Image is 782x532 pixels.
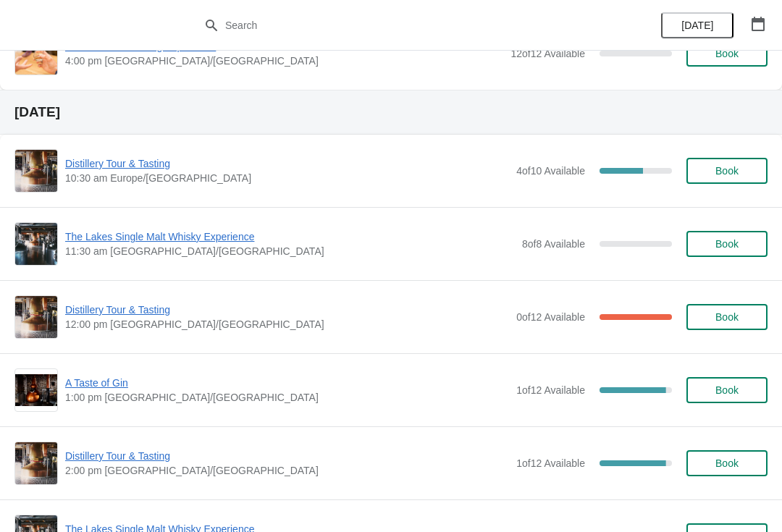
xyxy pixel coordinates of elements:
img: Silent Season Tasting Experience | | 4:00 pm Europe/London [15,33,57,75]
span: 11:30 am [GEOGRAPHIC_DATA]/[GEOGRAPHIC_DATA] [65,244,515,258]
span: Distillery Tour & Tasting [65,303,509,317]
button: Book [686,450,768,476]
span: 4:00 pm [GEOGRAPHIC_DATA]/[GEOGRAPHIC_DATA] [65,54,503,68]
span: A Taste of Gin [65,376,509,390]
span: 4 of 10 Available [516,165,585,177]
img: Distillery Tour & Tasting | | 12:00 pm Europe/London [15,296,57,338]
span: 0 of 12 Available [516,311,585,323]
span: 10:30 am Europe/[GEOGRAPHIC_DATA] [65,171,509,185]
img: Distillery Tour & Tasting | | 10:30 am Europe/London [15,150,57,192]
input: Search [224,12,586,38]
span: Book [715,238,739,250]
span: Book [715,48,739,59]
span: Book [715,311,739,323]
span: 2:00 pm [GEOGRAPHIC_DATA]/[GEOGRAPHIC_DATA] [65,463,509,478]
h2: [DATE] [14,105,768,119]
span: 1 of 12 Available [516,457,585,469]
span: Book [715,457,739,469]
span: Distillery Tour & Tasting [65,156,509,171]
img: A Taste of Gin | | 1:00 pm Europe/London [15,374,57,406]
button: Book [686,41,768,67]
button: Book [686,158,768,184]
span: Book [715,384,739,396]
span: 1 of 12 Available [516,384,585,396]
img: The Lakes Single Malt Whisky Experience | | 11:30 am Europe/London [15,223,57,265]
span: [DATE] [681,20,713,31]
span: 12 of 12 Available [510,48,585,59]
button: Book [686,304,768,330]
span: Distillery Tour & Tasting [65,449,509,463]
span: 1:00 pm [GEOGRAPHIC_DATA]/[GEOGRAPHIC_DATA] [65,390,509,405]
span: 12:00 pm [GEOGRAPHIC_DATA]/[GEOGRAPHIC_DATA] [65,317,509,332]
button: Book [686,377,768,403]
button: Book [686,231,768,257]
button: [DATE] [661,12,733,38]
span: 8 of 8 Available [522,238,585,250]
img: Distillery Tour & Tasting | | 2:00 pm Europe/London [15,442,57,484]
span: Book [715,165,739,177]
span: The Lakes Single Malt Whisky Experience [65,229,515,244]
